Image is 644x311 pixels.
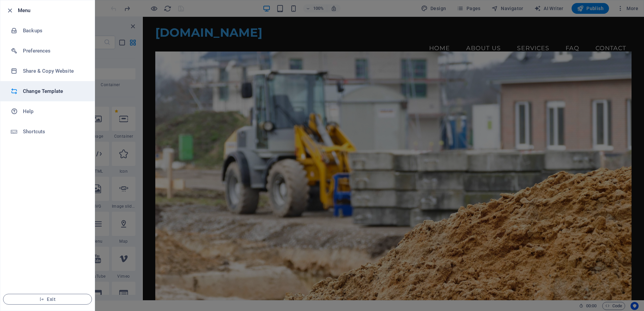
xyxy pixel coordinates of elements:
[18,6,89,14] h6: Menu
[9,297,86,302] span: Exit
[23,67,85,75] h6: Share & Copy Website
[23,107,85,115] h6: Help
[23,87,85,95] h6: Change Template
[23,27,85,35] h6: Backups
[3,294,92,305] button: Exit
[23,128,85,136] h6: Shortcuts
[0,101,95,122] a: Help
[23,47,85,55] h6: Preferences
